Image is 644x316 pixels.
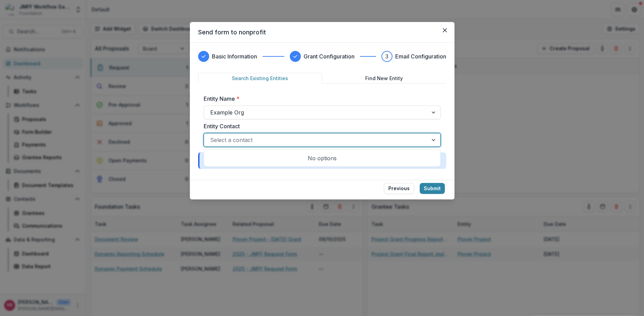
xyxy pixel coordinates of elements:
div: No options [205,151,439,165]
h3: Grant Configuration [304,52,355,61]
h3: Email Configuration [395,52,446,61]
button: Submit [420,183,445,194]
button: Previous [384,183,414,194]
div: Progress [198,51,446,62]
header: Send form to nonprofit [190,22,454,43]
div: 3 [385,52,388,61]
button: Find New Entity [322,73,446,84]
label: Entity Contact [204,122,437,130]
div: Target Stage: [198,152,446,169]
button: Search Existing Entities [198,73,322,84]
label: Entity Name [204,95,437,103]
h3: Basic Information [212,52,257,61]
button: Close [439,25,450,36]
